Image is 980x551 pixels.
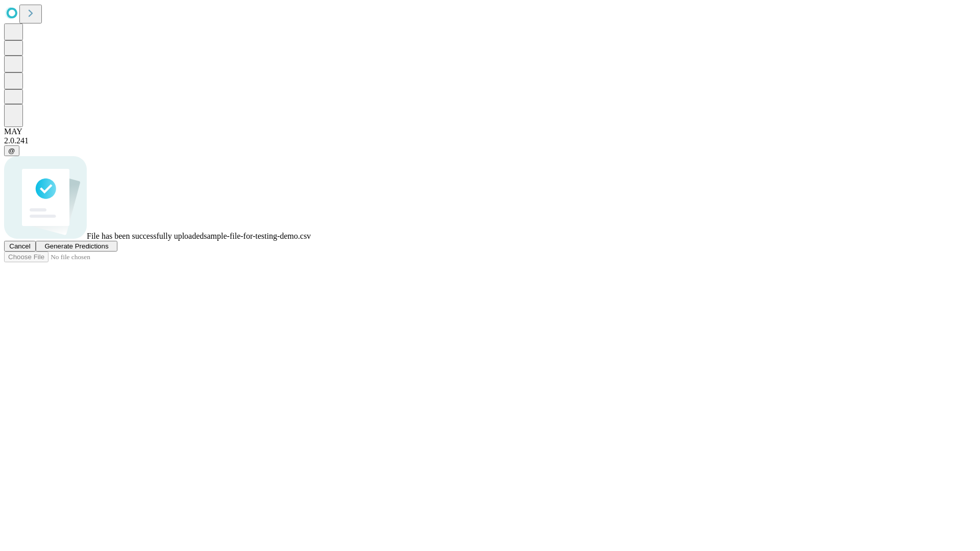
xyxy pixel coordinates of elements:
span: sample-file-for-testing-demo.csv [204,232,311,240]
span: Generate Predictions [44,242,108,250]
span: Cancel [9,242,31,250]
div: 2.0.241 [4,136,976,145]
span: @ [8,147,15,155]
div: MAY [4,127,976,136]
span: File has been successfully uploaded [87,232,204,240]
button: @ [4,145,19,156]
button: Cancel [4,241,36,252]
button: Generate Predictions [36,241,117,252]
